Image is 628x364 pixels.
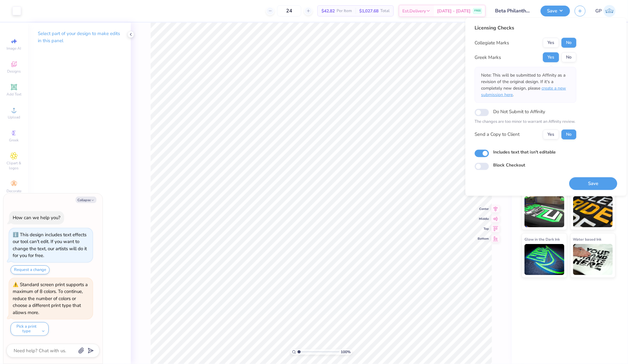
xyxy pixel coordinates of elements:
span: Decorate [7,189,21,193]
label: Do Not Submit to Affinity [493,108,546,116]
div: Licensing Checks [475,24,577,32]
div: Send a Copy to Client [475,131,520,138]
span: [DATE] - [DATE] [437,8,471,14]
div: Greek Marks [475,54,501,61]
span: Est. Delivery [402,8,426,14]
button: No [562,52,577,62]
p: Select part of your design to make edits in this panel [38,30,121,44]
span: Top [478,227,489,231]
img: Metallic & Glitter Ink [573,196,613,227]
p: The changes are too minor to warrant an Affinity review. [475,119,577,125]
div: How can we help you? [13,215,60,221]
div: This design includes text effects our tool can't edit. If you want to change the text, our artist... [13,232,87,259]
button: Collapse [76,197,96,203]
span: $42.82 [321,8,335,14]
span: Per Item [337,8,352,14]
img: Glow in the Dark Ink [524,244,564,275]
span: GP [595,7,602,15]
span: Designs [7,69,21,74]
button: No [562,38,577,48]
span: FREE [474,9,481,13]
p: Note: This will be submitted to Affinity as a revision of the original design. If it's a complete... [481,72,570,98]
img: Neon Ink [524,196,564,227]
label: Includes text that isn't editable [493,149,556,155]
input: Untitled Design [490,5,536,17]
button: No [562,129,577,139]
button: Pick a print type [11,322,49,336]
img: Water based Ink [573,244,613,275]
button: Yes [543,38,559,48]
label: Block Checkout [493,162,525,168]
button: Yes [543,129,559,139]
button: Save [541,6,570,16]
span: Image AI [7,46,21,51]
span: Greek [9,138,19,143]
button: Save [569,177,617,190]
span: Middle [478,217,489,221]
span: $1,027.68 [359,8,378,14]
span: 100 % [341,349,351,355]
div: Standard screen print supports a maximum of 8 colors. To continue, reduce the number of colors or... [13,282,88,316]
input: – – [277,5,301,16]
img: Gene Padilla [604,5,616,17]
span: Upload [8,115,20,120]
span: Glow in the Dark Ink [524,236,560,242]
a: GP [595,5,616,17]
span: Water based Ink [573,236,602,242]
span: Center [478,207,489,211]
span: Total [380,8,390,14]
button: Yes [543,52,559,62]
div: Collegiate Marks [475,39,509,47]
span: Add Text [7,92,21,97]
button: Request a change [11,265,50,274]
span: Bottom [478,237,489,241]
span: Clipart & logos [3,161,25,171]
